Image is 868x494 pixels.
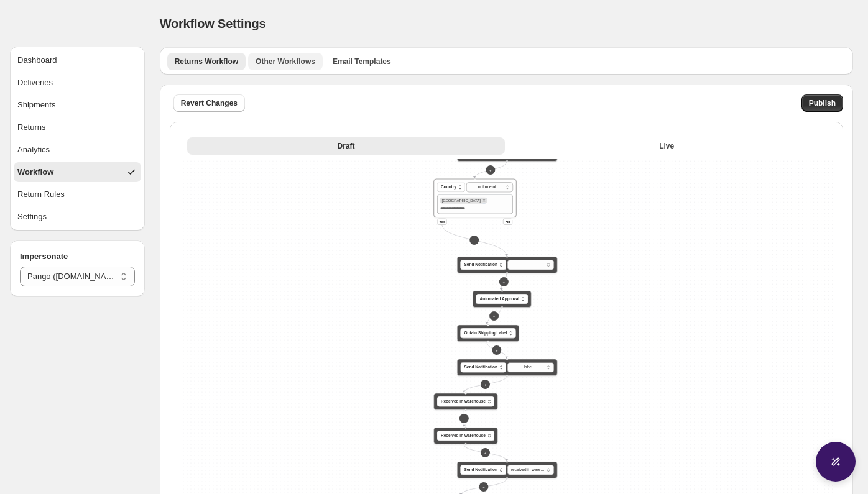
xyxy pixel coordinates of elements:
[503,219,512,225] div: No
[14,207,141,227] button: Settings
[17,144,50,156] span: Analytics
[457,359,557,376] div: Send Notification
[14,185,141,204] button: Return Rules
[457,462,557,478] div: Send Notification
[437,431,494,441] button: Received in warehouse
[459,414,468,423] button: +
[437,182,465,192] button: Country
[492,345,501,355] button: +
[501,274,506,290] g: Edge from e12631c3-e6c2-4cbb-8dd2-73409d15bba4 to ef3e18d2-42eb-4d2c-847f-c3fa54b643ef
[181,98,238,108] span: Revert Changes
[17,188,65,201] span: Return Rules
[14,162,141,182] button: Workflow
[173,94,245,112] button: Revert Changes
[17,76,53,89] span: Deliveries
[14,117,141,137] button: Returns
[489,311,499,321] button: +
[481,198,487,203] button: Remove United States of America
[457,257,557,273] div: Send Notification
[464,445,506,461] g: Edge from a8fbbcf3-990d-45b4-931d-a1db20474b2a to 1335c7e9-400a-4982-ad64-7aebd1e1f7f4
[256,57,315,66] span: Other Workflows
[481,380,490,389] button: +
[437,396,494,406] button: Received in warehouse
[17,99,55,111] span: Shipments
[469,236,479,245] button: +
[460,362,506,372] button: Send Notification
[433,393,497,410] div: Received in warehouse
[20,250,135,263] h4: Impersonate
[187,137,506,155] button: Draft version
[476,294,528,304] button: Automated Approval
[442,224,507,255] g: Edge from 21e65d27-296f-47a0-9b1b-d7dce16ea965 to e12631c3-e6c2-4cbb-8dd2-73409d15bba4
[433,179,516,217] div: Country[GEOGRAPHIC_DATA]Remove United States of America**** **** **** *YesNo
[464,377,506,393] g: Edge from ee4293f9-f130-4cee-9014-a581b3998e10 to 288c1f10-e4bf-417c-ae34-a3dc860363c3
[499,277,508,286] button: +
[659,141,674,151] span: Live
[474,162,506,178] g: Edge from ad00b945-f8e2-4280-8d0c-bba83a23b2e2 to 21e65d27-296f-47a0-9b1b-d7dce16ea965
[14,140,141,160] button: Analytics
[175,57,238,66] span: Returns Workflow
[486,165,495,175] button: +
[460,260,506,270] button: Send Notification
[479,296,519,302] span: Automated Approval
[464,330,507,336] span: Obtain Shipping Label
[17,211,47,223] span: Settings
[460,465,506,475] button: Send Notification
[441,184,456,190] span: Country
[464,467,497,473] span: Send Notification
[481,448,490,457] button: +
[479,482,488,492] button: +
[17,121,46,134] span: Returns
[14,73,141,93] button: Deliveries
[14,95,141,115] button: Shipments
[464,364,497,370] span: Send Notification
[487,342,506,359] g: Edge from 2e1b1e02-8c34-4118-9e74-d873fc29ea84 to ee4293f9-f130-4cee-9014-a581b3998e10
[809,98,836,108] span: Publish
[14,50,141,70] button: Dashboard
[441,432,486,439] span: Received in warehouse
[441,198,480,203] span: United States of America
[441,398,486,405] span: Received in warehouse
[333,57,391,66] span: Email Templates
[17,54,57,66] span: Dashboard
[464,262,497,268] span: Send Notification
[801,94,843,112] button: Publish
[487,308,501,324] g: Edge from ef3e18d2-42eb-4d2c-847f-c3fa54b643ef to 2e1b1e02-8c34-4118-9e74-d873fc29ea84
[160,17,266,30] span: Workflow Settings
[457,325,519,342] div: Obtain Shipping Label
[337,141,354,151] span: Draft
[460,328,515,338] button: Obtain Shipping Label
[473,291,532,308] div: Automated Approval
[507,137,826,155] button: Live version
[17,166,53,178] span: Workflow
[433,428,497,444] div: Received in warehouse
